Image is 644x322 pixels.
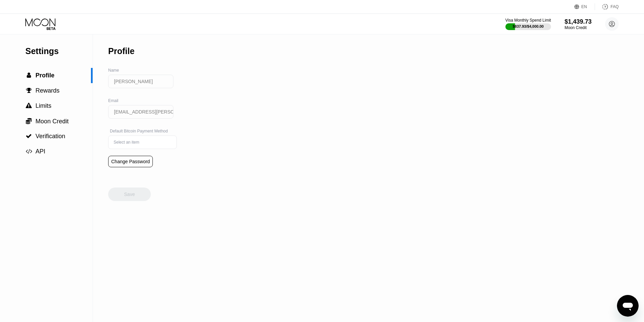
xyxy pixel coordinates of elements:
[108,129,177,133] div: Default Bitcoin Payment Method
[35,72,54,79] span: Profile
[35,133,65,140] span: Verification
[108,98,177,103] div: Email
[565,25,592,30] div: Moon Credit
[595,3,619,10] div: FAQ
[505,18,551,23] div: Visa Monthly Spend Limit
[35,102,51,109] span: Limits
[512,24,544,28] div: $837.93 / $4,000.00
[565,18,592,25] div: $1,439.73
[35,118,69,125] span: Moon Credit
[26,133,32,139] span: 
[27,72,31,78] span: 
[26,103,32,109] span: 
[108,46,135,56] div: Profile
[25,72,32,78] div: 
[611,4,619,9] div: FAQ
[111,159,150,164] div: Change Password
[35,148,45,155] span: API
[574,3,595,10] div: EN
[26,118,32,124] span: 
[505,18,551,30] div: Visa Monthly Spend Limit$837.93/$4,000.00
[108,156,153,167] div: Change Password
[108,68,177,73] div: Name
[112,140,163,145] div: Select an item
[25,46,93,56] div: Settings
[26,88,32,94] span: 
[617,295,639,317] iframe: Tlačidlo na spustenie okna správ
[26,148,32,154] span: 
[581,4,587,9] div: EN
[35,87,59,94] span: Rewards
[565,18,592,30] div: $1,439.73Moon Credit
